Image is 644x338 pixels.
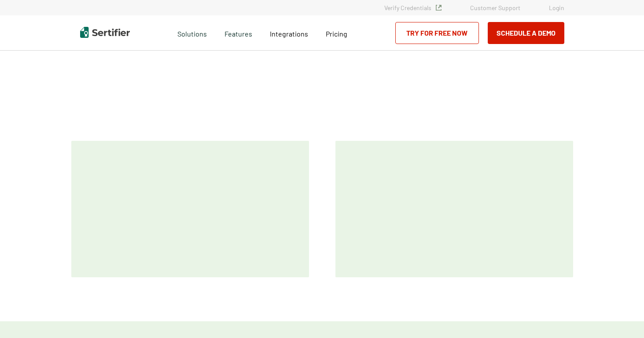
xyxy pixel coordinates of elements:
[80,27,130,38] img: Sertifier | Digital Credentialing Platform
[436,5,442,11] img: Verified
[384,4,442,11] a: Verify Credentials
[270,29,308,38] span: Integrations
[326,27,347,38] a: Pricing
[224,27,252,38] span: Features
[470,4,520,11] a: Customer Support
[326,29,347,38] span: Pricing
[270,27,308,38] a: Integrations
[395,22,479,44] a: Try for Free Now
[177,27,207,38] span: Solutions
[549,4,564,11] a: Login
